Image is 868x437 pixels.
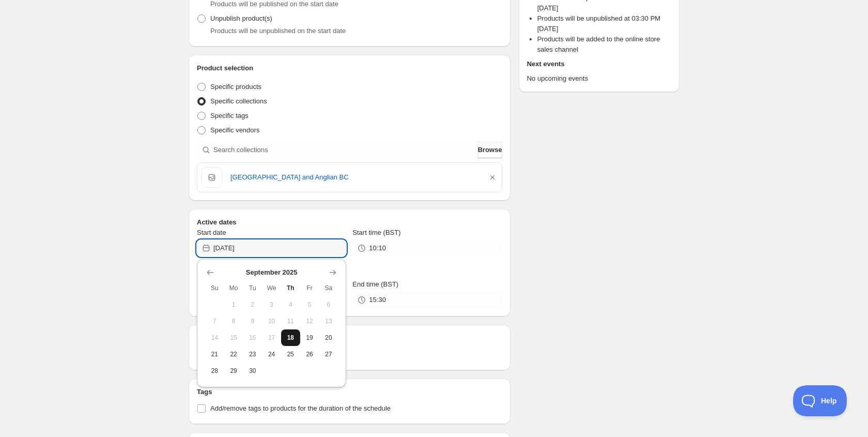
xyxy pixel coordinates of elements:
span: We [266,284,277,292]
button: Today Thursday September 18 2025 [281,329,300,346]
button: Friday September 19 2025 [300,329,319,346]
span: Specific vendors [210,126,259,134]
p: No upcoming events [527,73,671,84]
span: 11 [285,317,296,325]
button: Wednesday September 24 2025 [262,346,281,363]
span: 3 [266,300,277,309]
span: 10 [266,317,277,325]
a: [GEOGRAPHIC_DATA] and Anglian BC [230,172,479,183]
button: Sunday September 14 2025 [205,329,224,346]
button: Wednesday September 3 2025 [262,296,281,313]
button: Show next month, October 2025 [326,265,340,280]
span: 7 [209,317,220,325]
th: Wednesday [262,280,281,296]
button: Tuesday September 2 2025 [243,296,262,313]
span: 5 [304,300,315,309]
button: Friday September 12 2025 [300,313,319,329]
th: Sunday [205,280,224,296]
h2: Product selection [197,63,502,73]
span: Browse [478,145,502,155]
span: 12 [304,317,315,325]
span: 26 [304,350,315,358]
button: Browse [478,142,502,158]
span: 23 [247,350,258,358]
th: Tuesday [243,280,262,296]
span: Start time (BST) [352,229,400,236]
h2: Active dates [197,217,502,228]
span: Unpublish product(s) [210,14,272,22]
span: 8 [228,317,239,325]
button: Monday September 29 2025 [224,363,243,379]
th: Saturday [319,280,338,296]
button: Friday September 5 2025 [300,296,319,313]
button: Sunday September 7 2025 [205,313,224,329]
button: Monday September 15 2025 [224,329,243,346]
span: Tu [247,284,258,292]
span: Add/remove tags to products for the duration of the schedule [210,404,391,412]
span: 28 [209,367,220,375]
h2: Tags [197,387,502,397]
button: Monday September 1 2025 [224,296,243,313]
button: Thursday September 25 2025 [281,346,300,363]
span: 25 [285,350,296,358]
th: Friday [300,280,319,296]
input: Search collections [213,142,476,158]
span: End time (BST) [352,280,398,288]
span: Mo [228,284,239,292]
span: 20 [323,334,334,342]
button: Tuesday September 30 2025 [243,363,262,379]
button: Monday September 8 2025 [224,313,243,329]
button: Tuesday September 9 2025 [243,313,262,329]
button: Monday September 22 2025 [224,346,243,363]
button: Saturday September 27 2025 [319,346,338,363]
span: 14 [209,334,220,342]
button: Saturday September 13 2025 [319,313,338,329]
span: 24 [266,350,277,358]
span: 29 [228,367,239,375]
button: Wednesday September 10 2025 [262,313,281,329]
span: Fr [304,284,315,292]
span: Sa [323,284,334,292]
button: Saturday September 6 2025 [319,296,338,313]
span: 17 [266,334,277,342]
button: Friday September 26 2025 [300,346,319,363]
span: Th [285,284,296,292]
span: 13 [323,317,334,325]
li: Products will be unpublished at 03:30 PM [DATE] [537,13,671,34]
span: 2 [247,300,258,309]
span: Specific products [210,83,261,91]
button: Tuesday September 16 2025 [243,329,262,346]
button: Wednesday September 17 2025 [262,329,281,346]
button: Thursday September 11 2025 [281,313,300,329]
span: 27 [323,350,334,358]
span: 21 [209,350,220,358]
span: 22 [228,350,239,358]
span: 16 [247,334,258,342]
span: 6 [323,300,334,309]
span: Specific collections [210,97,267,105]
span: 4 [285,300,296,309]
span: 15 [228,334,239,342]
span: 19 [304,334,315,342]
span: 18 [285,334,296,342]
th: Thursday [281,280,300,296]
th: Monday [224,280,243,296]
span: 9 [247,317,258,325]
h2: Repeating [197,333,502,343]
span: Products will be unpublished on the start date [210,27,346,35]
span: 1 [228,300,239,309]
span: Specific tags [210,112,249,119]
button: Show previous month, August 2025 [203,265,218,280]
button: Thursday September 4 2025 [281,296,300,313]
button: Sunday September 28 2025 [205,363,224,379]
h2: Next events [527,59,671,69]
span: 30 [247,367,258,375]
span: Su [209,284,220,292]
iframe: Toggle Customer Support [793,385,847,416]
button: Saturday September 20 2025 [319,329,338,346]
button: Tuesday September 23 2025 [243,346,262,363]
button: Sunday September 21 2025 [205,346,224,363]
span: Start date [197,229,226,236]
li: Products will be added to the online store sales channel [537,34,671,55]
